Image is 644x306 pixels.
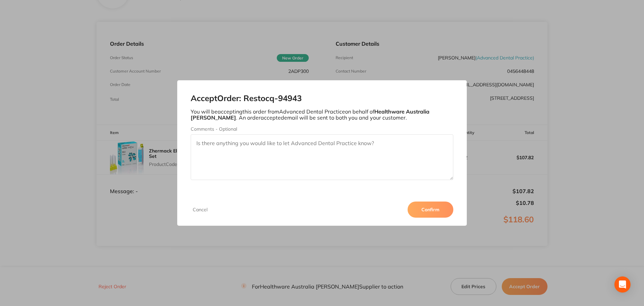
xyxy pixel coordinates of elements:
[191,126,454,132] label: Comments - Optional
[191,94,454,103] h2: Accept Order: Restocq- 94943
[408,202,453,218] button: Confirm
[614,276,631,293] div: Open Intercom Messenger
[191,207,210,213] button: Cancel
[191,108,454,121] p: You will be accepting this order from Advanced Dental Practice on behalf of . An order accepted e...
[191,108,429,121] b: Healthware Australia [PERSON_NAME]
